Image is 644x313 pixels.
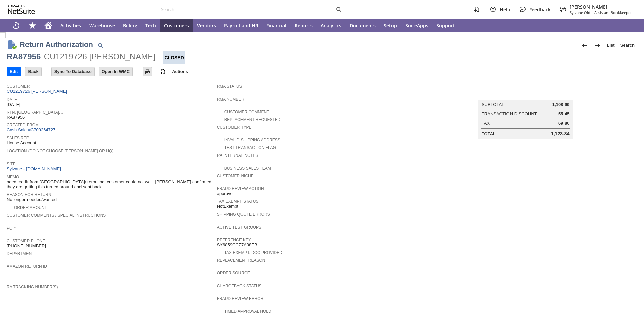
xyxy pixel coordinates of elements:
span: [PERSON_NAME] [570,4,632,10]
span: RA87956 [7,115,25,120]
input: Print [143,67,152,76]
input: Edit [7,67,21,76]
a: Warehouse [85,19,119,32]
a: Sales Rep [7,136,29,140]
span: Analytics [321,22,341,29]
a: Billing [119,19,141,32]
span: 1,108.99 [552,102,570,107]
a: Activities [56,19,85,32]
a: Order Amount [14,205,47,210]
a: Actions [169,69,191,74]
a: Customer Comments / Special Instructions [7,213,106,218]
a: Setup [380,19,401,32]
a: Customer Type [217,125,252,130]
div: RA87956 [7,51,41,62]
a: List [604,40,618,51]
a: Amazon Return ID [7,264,47,269]
span: [PHONE_NUMBER] [7,243,46,249]
input: Sync To Database [52,67,94,76]
a: Business Sales Team [224,166,271,171]
a: Home [40,19,56,32]
span: No longer needed/wanted [7,197,57,202]
a: Search [618,40,637,51]
a: Cash Sale #C709264727 [7,127,55,132]
svg: Recent Records [12,21,20,29]
a: Reason For Return [7,192,51,197]
a: Subtotal [482,102,504,107]
span: Feedback [529,6,551,13]
a: Date [7,97,17,102]
input: Open In WMC [99,67,133,76]
span: Setup [384,22,397,29]
a: Memo [7,175,19,179]
a: Financial [262,19,290,32]
caption: Summary [478,89,573,100]
a: Department [7,251,34,256]
a: Support [432,19,459,32]
a: Chargeback Status [217,284,262,288]
svg: Home [44,21,52,29]
span: Payroll and HR [224,22,258,29]
a: Tax Exempt. Doc Provided [224,250,282,255]
a: Test Transaction Flag [224,145,276,150]
span: House Account [7,140,36,146]
svg: Shortcuts [28,21,36,29]
a: Rtn. [GEOGRAPHIC_DATA]. # [7,110,63,115]
span: Billing [123,22,137,29]
input: Back [25,67,41,76]
a: Reports [290,19,317,32]
input: Search [160,5,335,13]
span: [DATE] [7,102,20,107]
a: RA Tracking Number(s) [7,285,58,289]
a: Created From [7,123,39,127]
div: Shortcuts [24,19,40,32]
span: 1,123.34 [551,131,570,137]
a: Documents [345,19,380,32]
a: Analytics [317,19,345,32]
a: CU1219726 [PERSON_NAME] [7,89,69,94]
img: Print [143,68,151,76]
a: Customer Comment [224,110,269,114]
a: Order Source [217,271,250,275]
a: RMA Status [217,84,242,89]
a: Fraud Review Error [217,296,264,301]
a: Location (Do Not Choose [PERSON_NAME] or HQ) [7,149,113,153]
div: CU1219726 [PERSON_NAME] [44,51,155,62]
a: Customers [160,19,193,32]
a: Sylvane - [DOMAIN_NAME] [7,166,63,171]
span: SuiteApps [405,22,428,29]
span: Reports [294,22,313,29]
a: Vendors [193,19,220,32]
a: Invalid Shipping Address [224,138,280,142]
span: need credit from [GEOGRAPHIC_DATA]/ rerouting, customer could not wait. [PERSON_NAME] confirmed t... [7,179,214,190]
a: RA Internal Notes [217,153,258,158]
a: Recent Records [8,19,24,32]
a: Customer Phone [7,239,45,243]
span: 69.80 [558,121,570,126]
img: Next [594,41,602,49]
span: - [592,10,593,15]
a: PO # [7,226,16,231]
a: Tech [141,19,160,32]
span: Help [500,6,511,13]
a: RMA Number [217,97,244,102]
a: Total [482,131,496,136]
span: Activities [60,22,81,29]
svg: logo [8,5,35,14]
span: approve [217,191,233,196]
span: Tech [145,22,156,29]
span: Documents [350,22,376,29]
img: add-record.svg [159,68,167,76]
span: Support [436,22,455,29]
span: Vendors [197,22,216,29]
span: -55.45 [557,111,570,117]
a: Replacement Requested [224,117,281,122]
span: NotExempt [217,204,238,209]
a: Site [7,162,16,166]
a: Shipping Quote Errors [217,212,270,217]
a: Replacement reason [217,258,265,263]
svg: Search [335,5,343,13]
a: Active Test Groups [217,225,261,230]
a: SuiteApps [401,19,432,32]
span: Warehouse [89,22,115,29]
